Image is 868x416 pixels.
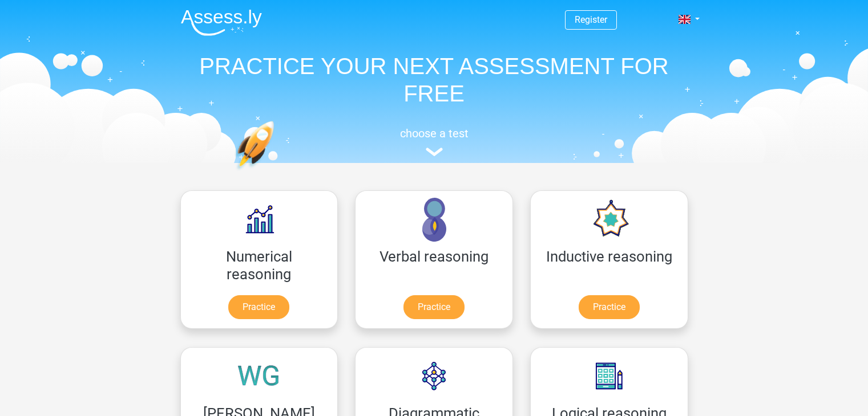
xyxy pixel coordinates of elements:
[426,148,443,156] img: assessment
[228,295,289,319] a: Practice
[172,127,697,140] h5: choose a test
[181,9,262,36] img: Assessly
[575,14,607,25] a: Register
[172,127,697,157] a: choose a test
[579,295,640,319] a: Practice
[235,121,318,224] img: practice
[172,52,697,107] h1: PRACTICE YOUR NEXT ASSESSMENT FOR FREE
[403,295,465,319] a: Practice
